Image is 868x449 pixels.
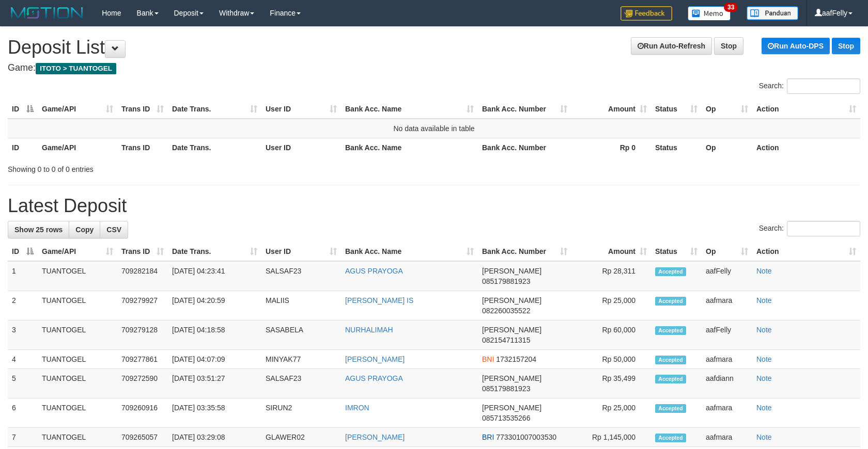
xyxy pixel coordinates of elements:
a: Show 25 rows [8,221,69,238]
td: 6 [8,398,38,428]
td: 2 [8,291,38,320]
td: Rp 1,145,000 [571,428,651,447]
th: Bank Acc. Number: activate to sort column ascending [478,242,571,261]
td: TUANTOGEL [38,291,117,320]
td: aafmara [702,398,752,428]
td: [DATE] 04:18:58 [168,320,261,350]
span: Copy 085179881923 to clipboard [482,277,530,285]
a: Stop [714,37,743,55]
a: [PERSON_NAME] [345,433,405,441]
td: MINYAK77 [261,350,341,369]
td: aafFelly [702,261,752,291]
span: BRI [482,433,494,441]
td: TUANTOGEL [38,369,117,398]
td: GLAWER02 [261,428,341,447]
img: panduan.png [747,6,798,20]
h1: Latest Deposit [8,196,860,216]
span: [PERSON_NAME] [482,267,541,275]
th: Trans ID: activate to sort column ascending [117,242,168,261]
th: Bank Acc. Name: activate to sort column ascending [341,100,478,119]
td: TUANTOGEL [38,350,117,369]
a: [PERSON_NAME] IS [345,296,413,304]
a: CSV [100,221,128,238]
th: Trans ID [117,138,168,157]
a: IMRON [345,404,369,412]
td: 4 [8,350,38,369]
td: 709265057 [117,428,168,447]
td: Rp 25,000 [571,398,651,428]
span: ITOTO > TUANTOGEL [36,63,116,74]
th: User ID: activate to sort column ascending [261,242,341,261]
th: Bank Acc. Number: activate to sort column ascending [478,100,571,119]
span: Copy 082154711315 to clipboard [482,336,530,344]
td: 709272590 [117,369,168,398]
th: Date Trans.: activate to sort column ascending [168,242,261,261]
span: [PERSON_NAME] [482,326,541,334]
span: Copy 1732157204 to clipboard [496,355,536,363]
th: Amount: activate to sort column ascending [571,100,651,119]
th: Date Trans. [168,138,261,157]
th: Action: activate to sort column ascending [752,100,860,119]
input: Search: [787,78,860,94]
span: Copy 085179881923 to clipboard [482,384,530,393]
span: Accepted [655,326,686,335]
div: Showing 0 to 0 of 0 entries [8,160,354,174]
img: MOTION_logo.png [8,5,86,21]
th: Game/API: activate to sort column ascending [38,100,117,119]
a: Stop [832,38,860,54]
a: Note [756,433,772,441]
th: Action [752,138,860,157]
a: Note [756,404,772,412]
span: 33 [724,3,738,12]
h4: Game: [8,63,860,73]
td: No data available in table [8,119,860,138]
span: [PERSON_NAME] [482,374,541,382]
th: Amount: activate to sort column ascending [571,242,651,261]
td: TUANTOGEL [38,398,117,428]
th: Op: activate to sort column ascending [702,100,752,119]
a: Run Auto-Refresh [631,37,712,55]
th: Game/API [38,138,117,157]
span: Accepted [655,267,686,276]
td: Rp 28,311 [571,261,651,291]
td: aafmara [702,428,752,447]
img: Feedback.jpg [621,6,672,21]
h1: Deposit List [8,37,860,58]
label: Search: [759,78,860,94]
td: TUANTOGEL [38,261,117,291]
td: [DATE] 04:20:59 [168,291,261,320]
label: Search: [759,221,860,236]
td: SIRUN2 [261,398,341,428]
th: Bank Acc. Number [478,138,571,157]
a: NURHALIMAH [345,326,393,334]
td: [DATE] 04:07:09 [168,350,261,369]
td: 1 [8,261,38,291]
td: SALSAF23 [261,261,341,291]
td: 709279128 [117,320,168,350]
td: [DATE] 03:29:08 [168,428,261,447]
th: Game/API: activate to sort column ascending [38,242,117,261]
a: Note [756,326,772,334]
span: Copy 082260035522 to clipboard [482,307,530,315]
td: aafmara [702,350,752,369]
td: TUANTOGEL [38,320,117,350]
a: AGUS PRAYOGA [345,267,403,275]
th: Trans ID: activate to sort column ascending [117,100,168,119]
a: Run Auto-DPS [762,38,830,54]
th: Op: activate to sort column ascending [702,242,752,261]
td: MALIIS [261,291,341,320]
th: Status [651,138,702,157]
td: 5 [8,369,38,398]
span: CSV [106,226,121,234]
th: Status: activate to sort column ascending [651,242,702,261]
th: Bank Acc. Name [341,138,478,157]
th: User ID: activate to sort column ascending [261,100,341,119]
td: 709260916 [117,398,168,428]
a: Note [756,355,772,363]
th: Bank Acc. Name: activate to sort column ascending [341,242,478,261]
a: Copy [69,221,100,238]
span: Accepted [655,434,686,442]
td: SALSAF23 [261,369,341,398]
td: Rp 25,000 [571,291,651,320]
td: Rp 50,000 [571,350,651,369]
